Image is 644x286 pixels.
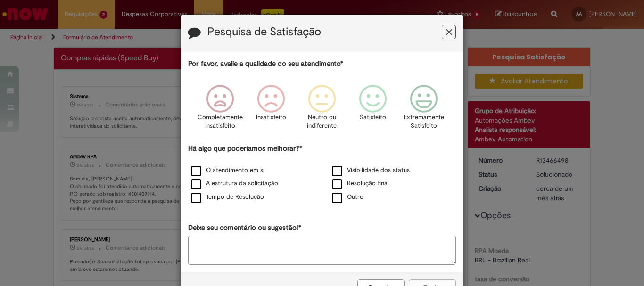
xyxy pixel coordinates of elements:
p: Insatisfeito [256,113,286,122]
label: O atendimento em si [191,166,264,175]
label: Deixe seu comentário ou sugestão!* [188,223,301,233]
div: Completamente Insatisfeito [196,78,244,142]
div: Há algo que poderíamos melhorar?* [188,144,456,204]
p: Satisfeito [360,113,386,122]
div: Extremamente Satisfeito [400,78,448,142]
label: Pesquisa de Satisfação [207,26,321,38]
label: Resolução final [332,179,389,188]
label: Outro [332,193,363,202]
p: Extremamente Satisfeito [404,113,444,131]
div: Insatisfeito [247,78,295,142]
label: A estrutura da solicitação [191,179,278,188]
label: Por favor, avalie a qualidade do seu atendimento* [188,59,343,69]
div: Satisfeito [349,78,397,142]
div: Neutro ou indiferente [298,78,346,142]
label: Visibilidade dos status [332,166,410,175]
label: Tempo de Resolução [191,193,264,202]
p: Neutro ou indiferente [305,113,339,131]
p: Completamente Insatisfeito [198,113,243,131]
